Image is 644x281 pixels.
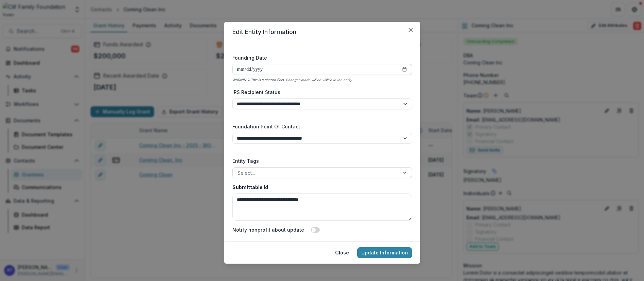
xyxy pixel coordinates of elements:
label: Entity Tags [232,157,408,165]
label: Submittable Id [232,184,408,191]
label: Notify nonprofit about update [232,226,304,233]
label: Founding Date [232,54,408,61]
button: Close [331,247,353,258]
label: Foundation Point Of Contact [232,123,408,130]
button: Update Information [357,247,412,258]
i: WARNING: This is a shared field. Changes made will be visible to the entity. [232,78,353,82]
button: Close [405,25,416,35]
label: IRS Recipient Status [232,89,408,96]
header: Edit Entity Information [224,22,420,42]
